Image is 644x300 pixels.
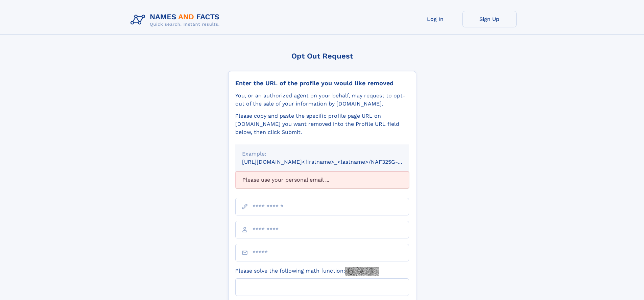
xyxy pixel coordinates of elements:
div: Enter the URL of the profile you would like removed [235,79,409,87]
div: Please copy and paste the specific profile page URL on [DOMAIN_NAME] you want removed into the Pr... [235,112,409,136]
label: Please solve the following math function: [235,267,379,276]
div: Example: [242,150,402,158]
small: [URL][DOMAIN_NAME]<firstname>_<lastname>/NAF325G-xxxxxxxx [242,159,422,165]
div: Opt Out Request [228,52,416,60]
img: Logo Names and Facts [128,11,225,29]
a: Sign Up [462,11,517,27]
a: Log In [408,11,462,27]
div: You, or an authorized agent on your behalf, may request to opt-out of the sale of your informatio... [235,92,409,108]
div: Please use your personal email ... [235,171,409,188]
